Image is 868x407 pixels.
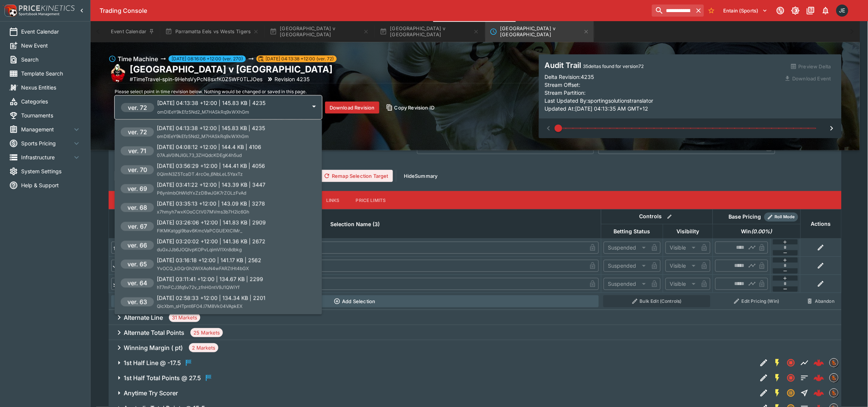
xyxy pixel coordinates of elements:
[157,247,242,253] span: duGxJJb6JOQIvpKOPvLqimVl1Xn8dbkg
[157,162,265,170] p: [DATE] 03:56:29 +12:00 | 144.41 KB | 4056
[127,184,147,193] h6: ver. 69
[128,222,147,231] h6: ver. 67
[127,203,147,212] h6: ver. 68
[157,171,243,177] span: 0QimN3Z5TcaDT.4rcOe_6NbLeL5YaxTz
[157,143,261,151] p: [DATE] 04:08:12 +12:00 | 144.4 KB | 4106
[157,209,249,215] span: x7hmyh7wxKOoCCtV07MVms3b7H2ic6Gh
[157,190,246,196] span: P6ynlmbOhWldYxZzDBwJGK7rZOLzFvAd
[157,275,263,283] p: [DATE] 03:11:41 +12:00 | 134.67 KB | 2299
[157,294,265,302] p: [DATE] 02:58:33 +12:00 | 134.34 KB | 2201
[157,200,265,208] p: [DATE] 03:35:13 +12:00 | 143.09 KB | 3278
[127,260,147,269] h6: ver. 65
[127,241,147,250] h6: ver. 66
[157,153,242,158] span: 07A.aV0INJIGL73_3ZHQdcKDEgK4h5ud
[127,279,147,288] h6: ver. 64
[157,228,242,234] span: FIKMKatggi9bav6KmcVaPCGUEXtClMr_
[157,134,249,139] span: omDIEeY9kEfz5Nd2_M7HASkRq9xWXhGm
[128,146,146,156] h6: ver. 71
[157,266,249,271] span: YvOCQ_kDQrGh2WiXAoN4wFARZtHt4bGX
[127,298,147,307] h6: ver. 63
[157,124,265,132] p: [DATE] 04:13:38 +12:00 | 145.83 KB | 4235
[157,285,239,290] span: hT7mFCJ3fq5v72v_zfnH0ntV9J1QWiYf
[157,256,261,264] p: [DATE] 03:16:18 +12:00 | 141.17 KB | 2562
[157,237,265,245] p: [DATE] 03:20:02 +12:00 | 141.36 KB | 2672
[157,304,242,309] span: QicXbm_sHTpnt6FO4.l7M8Vk04VApkEX
[128,128,147,137] h6: ver. 72
[157,219,266,227] p: [DATE] 03:26:06 +12:00 | 141.83 KB | 2909
[157,181,265,189] p: [DATE] 03:41:22 +12:00 | 143.39 KB | 3447
[128,165,147,174] h6: ver. 70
